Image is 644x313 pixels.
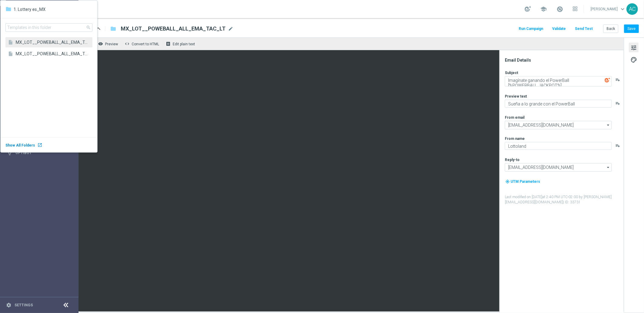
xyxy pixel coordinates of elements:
[121,25,226,32] span: MX_LOT__POWEBALL_ALL_EMA_TAC_LT
[629,43,639,52] button: tune
[164,40,198,48] button: receipt Edit plain text
[590,5,626,14] a: [PERSON_NAME]keyboard_arrow_down
[624,24,639,33] button: Save
[563,200,581,204] span: | ID: 33731
[629,55,639,64] button: palette
[5,143,35,147] span: Show All Folders
[98,41,103,46] i: remove_red_eye
[8,40,13,45] div: insert_drive_file
[626,3,638,15] div: AC
[605,121,611,129] i: arrow_drop_down
[540,6,547,12] span: school
[551,25,567,33] button: Validate
[105,42,118,46] span: Preview
[173,42,195,46] span: Edit plain text
[86,25,91,30] span: search
[615,101,620,106] button: playlist_add
[605,163,611,171] i: arrow_drop_down
[615,77,620,82] button: playlist_add
[16,39,89,45] span: MX_LOT__POWEBALL_ALL_EMA_TAC_LT
[605,77,610,83] img: optiGenie.svg
[16,51,89,56] span: MX_LOT__POWEBALL_ALL_EMA_TAC_LT(1)
[505,179,510,184] i: my_location
[505,94,527,99] label: Preview text
[6,302,11,308] i: settings
[505,157,520,162] label: Reply-to
[8,51,13,56] div: insert_drive_file
[7,150,12,156] i: lightbulb
[97,40,121,48] button: remove_red_eye Preview
[166,41,171,46] i: receipt
[619,6,626,12] span: keyboard_arrow_down
[110,24,117,34] button: folder
[630,56,637,64] span: palette
[505,163,612,172] input: Select
[505,115,524,120] label: From email
[110,25,116,32] i: folder
[505,121,612,129] input: Select
[505,178,541,185] button: my_location UTM Parameters
[7,150,71,155] button: lightbulb Optibot
[505,57,623,63] div: Email Details
[132,42,159,46] span: Convert to HTML
[5,23,92,32] input: Templates in this folder
[505,70,518,75] label: Subject
[15,145,71,161] a: Optibot
[630,44,637,52] span: tune
[552,27,566,31] span: Validate
[14,303,33,307] a: Settings
[37,143,42,147] div: launch
[5,143,44,148] a: Show All Folders launch
[14,7,46,12] span: 1. Lottery es_MX
[7,145,71,161] div: Optibot
[228,26,233,31] span: mode_edit
[505,136,525,141] label: From name
[574,25,594,33] button: Send Test
[125,41,130,46] span: code
[5,5,11,13] div: folder
[5,49,92,59] a: insert_drive_file MX_LOT__POWEBALL_ALL_EMA_TAC_LT(1)
[615,143,620,148] button: playlist_add
[511,179,540,184] span: UTM Parameters
[123,40,162,48] button: code Convert to HTML
[505,195,623,205] label: Last modified on [DATE] at 2:40 PM UTC-02:00 by [PERSON_NAME][EMAIL_ADDRESS][DOMAIN_NAME]
[518,25,544,33] button: Run Campaign
[603,24,618,33] button: Back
